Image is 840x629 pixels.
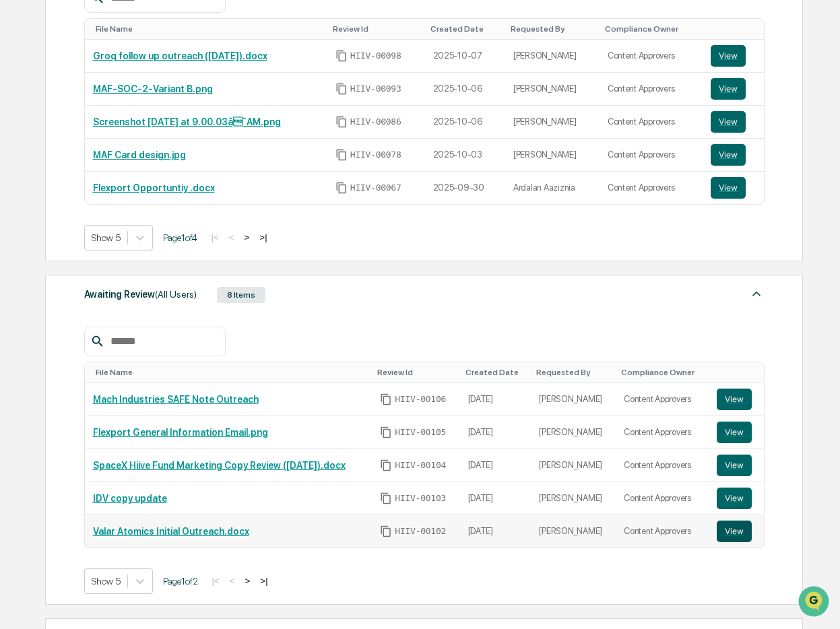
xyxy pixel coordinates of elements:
[377,368,454,377] div: Toggle SortBy
[256,575,271,587] button: >|
[425,172,505,204] td: 2025-09-30
[350,84,401,94] span: HIIV-00093
[350,183,401,193] span: HIIV-00067
[93,460,346,471] a: SpaceX Hiive Fund Marketing Copy Review ([DATE]).docx
[717,521,752,542] button: View
[717,422,752,443] button: View
[93,51,267,61] a: Groq follow up outreach ([DATE]).docx
[8,164,92,189] a: 🖐️Preclearance
[350,117,401,127] span: HIIV-00086
[711,45,755,67] a: View
[350,51,401,61] span: HIIV-00098
[717,389,752,410] button: View
[163,232,197,243] span: Page 1 of 4
[217,287,265,303] div: 8 Items
[93,84,213,94] a: MAF-SOC-2-Variant B.png
[531,383,616,416] td: [PERSON_NAME]
[505,73,600,106] td: [PERSON_NAME]
[226,575,239,587] button: <
[505,106,600,139] td: [PERSON_NAME]
[797,585,833,621] iframe: Open customer support
[711,45,746,67] button: View
[380,492,392,504] span: Copy Id
[711,177,755,199] a: View
[335,149,348,161] span: Copy Id
[335,116,348,128] span: Copy Id
[460,449,531,482] td: [DATE]
[134,228,163,238] span: Pylon
[748,286,765,302] img: caret
[163,576,198,587] span: Page 1 of 2
[616,416,709,449] td: Content Approvers
[717,521,755,542] a: View
[600,40,703,73] td: Content Approvers
[207,232,223,243] button: |<
[465,368,526,377] div: Toggle SortBy
[717,389,755,410] a: View
[605,24,697,34] div: Toggle SortBy
[241,575,255,587] button: >
[616,449,709,482] td: Content Approvers
[531,515,616,548] td: [PERSON_NAME]
[717,455,755,476] a: View
[98,171,108,182] div: 🗄️
[717,488,755,509] a: View
[505,139,600,172] td: [PERSON_NAME]
[395,394,446,405] span: HIIV-00106
[395,526,446,537] span: HIIV-00102
[8,190,90,214] a: 🔎Data Lookup
[92,164,172,189] a: 🗄️Attestations
[13,197,24,207] div: 🔎
[717,422,755,443] a: View
[460,515,531,548] td: [DATE]
[380,393,392,405] span: Copy Id
[711,78,746,100] button: View
[600,172,703,204] td: Content Approvers
[711,111,755,133] a: View
[616,383,709,416] td: Content Approvers
[155,289,197,300] span: (All Users)
[13,28,245,50] p: How can we help?
[531,416,616,449] td: [PERSON_NAME]
[13,171,24,182] div: 🖐️
[333,24,420,34] div: Toggle SortBy
[505,40,600,73] td: [PERSON_NAME]
[711,144,755,166] a: View
[531,449,616,482] td: [PERSON_NAME]
[717,488,752,509] button: View
[511,24,594,34] div: Toggle SortBy
[229,107,245,123] button: Start new chat
[395,427,446,438] span: HIIV-00105
[93,183,215,193] a: Flexport Opportuntiy .docx
[621,368,703,377] div: Toggle SortBy
[600,139,703,172] td: Content Approvers
[335,182,348,194] span: Copy Id
[425,40,505,73] td: 2025-10-07
[335,50,348,62] span: Copy Id
[93,117,281,127] a: Screenshot [DATE] at 9.00.03â¯AM.png
[225,232,238,243] button: <
[96,24,322,34] div: Toggle SortBy
[430,24,500,34] div: Toggle SortBy
[505,172,600,204] td: Ardalan Aaziznia
[600,106,703,139] td: Content Approvers
[96,368,367,377] div: Toggle SortBy
[713,24,758,34] div: Toggle SortBy
[335,83,348,95] span: Copy Id
[536,368,610,377] div: Toggle SortBy
[460,383,531,416] td: [DATE]
[13,103,38,127] img: 1746055101610-c473b297-6a78-478c-a979-82029cc54cd1
[27,195,85,209] span: Data Lookup
[616,482,709,515] td: Content Approvers
[380,525,392,537] span: Copy Id
[531,482,616,515] td: [PERSON_NAME]
[380,459,392,471] span: Copy Id
[395,493,446,504] span: HIIV-00103
[240,232,254,243] button: >
[93,493,167,504] a: IDV copy update
[380,426,392,438] span: Copy Id
[350,150,401,160] span: HIIV-00078
[95,228,163,238] a: Powered byPylon
[425,73,505,106] td: 2025-10-06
